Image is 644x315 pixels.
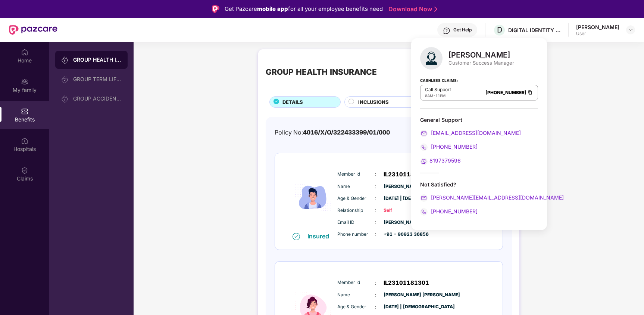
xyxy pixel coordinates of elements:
span: +91 - 90923 36856 [384,231,421,238]
img: svg+xml;base64,PHN2ZyB4bWxucz0iaHR0cDovL3d3dy53My5vcmcvMjAwMC9zdmciIHhtbG5zOnhsaW5rPSJodHRwOi8vd3... [420,47,443,70]
span: [PERSON_NAME][EMAIL_ADDRESS][DOMAIN_NAME] [429,194,564,201]
div: Policy No: [275,128,390,137]
div: [PERSON_NAME] [448,50,514,59]
span: Member Id [337,171,375,178]
a: Download Now [388,5,435,13]
img: svg+xml;base64,PHN2ZyB4bWxucz0iaHR0cDovL3d3dy53My5vcmcvMjAwMC9zdmciIHdpZHRoPSIyMCIgaGVpZ2h0PSIyMC... [420,130,428,137]
a: [PHONE_NUMBER] [420,208,478,214]
img: svg+xml;base64,PHN2ZyB4bWxucz0iaHR0cDovL3d3dy53My5vcmcvMjAwMC9zdmciIHdpZHRoPSIyMCIgaGVpZ2h0PSIyMC... [420,194,428,202]
img: svg+xml;base64,PHN2ZyBpZD0iQ2xhaW0iIHhtbG5zPSJodHRwOi8vd3d3LnczLm9yZy8yMDAwL3N2ZyIgd2lkdGg9IjIwIi... [21,167,28,174]
span: Name [337,183,375,190]
span: : [375,170,376,178]
span: Age & Gender [337,195,375,202]
div: Customer Success Manager [448,59,514,66]
span: : [375,194,376,203]
span: [PHONE_NUMBER] [429,143,478,150]
img: svg+xml;base64,PHN2ZyB3aWR0aD0iMjAiIGhlaWdodD0iMjAiIHZpZXdCb3g9IjAgMCAyMCAyMCIgZmlsbD0ibm9uZSIgeG... [61,95,69,103]
span: : [375,182,376,191]
span: IL23101181301 [384,278,429,287]
span: IL23101181300 [384,170,429,179]
img: Stroke [434,5,437,13]
img: New Pazcare Logo [9,25,57,35]
span: : [375,230,376,238]
div: General Support [420,116,538,123]
span: [PHONE_NUMBER] [429,208,478,214]
div: Not Satisfied? [420,181,538,216]
span: : [375,279,376,287]
span: Phone number [337,231,375,238]
span: [PERSON_NAME] [PERSON_NAME] [384,291,421,299]
span: : [375,291,376,299]
img: svg+xml;base64,PHN2ZyB4bWxucz0iaHR0cDovL3d3dy53My5vcmcvMjAwMC9zdmciIHdpZHRoPSIyMCIgaGVpZ2h0PSIyMC... [420,143,428,151]
span: 4016/X/O/322433399/01/000 [303,129,390,136]
div: General Support [420,116,538,165]
img: svg+xml;base64,PHN2ZyB3aWR0aD0iMjAiIGhlaWdodD0iMjAiIHZpZXdCb3g9IjAgMCAyMCAyMCIgZmlsbD0ibm9uZSIgeG... [21,78,28,86]
div: Insured [307,232,334,240]
img: svg+xml;base64,PHN2ZyB4bWxucz0iaHR0cDovL3d3dy53My5vcmcvMjAwMC9zdmciIHdpZHRoPSIyMCIgaGVpZ2h0PSIyMC... [420,158,428,165]
img: svg+xml;base64,PHN2ZyBpZD0iSG9tZSIgeG1sbnM9Imh0dHA6Ly93d3cudzMub3JnLzIwMDAvc3ZnIiB3aWR0aD0iMjAiIG... [21,49,28,56]
img: Logo [212,5,219,13]
span: [PERSON_NAME] [384,183,421,190]
span: Self [384,207,421,214]
a: [PERSON_NAME][EMAIL_ADDRESS][DOMAIN_NAME] [420,194,564,201]
div: [PERSON_NAME] [576,24,619,31]
div: GROUP HEALTH INSURANCE [266,66,377,78]
img: svg+xml;base64,PHN2ZyB3aWR0aD0iMjAiIGhlaWdodD0iMjAiIHZpZXdCb3g9IjAgMCAyMCAyMCIgZmlsbD0ibm9uZSIgeG... [61,56,69,64]
span: [EMAIL_ADDRESS][DOMAIN_NAME] [429,130,521,136]
img: svg+xml;base64,PHN2ZyBpZD0iSG9zcGl0YWxzIiB4bWxucz0iaHR0cDovL3d3dy53My5vcmcvMjAwMC9zdmciIHdpZHRoPS... [21,137,28,145]
img: icon [291,163,335,232]
span: INCLUSIONS [358,98,389,106]
img: Clipboard Icon [527,89,533,96]
span: : [375,218,376,226]
span: Name [337,291,375,299]
span: : [375,303,376,311]
img: svg+xml;base64,PHN2ZyBpZD0iSGVscC0zMngzMiIgeG1sbnM9Imh0dHA6Ly93d3cudzMub3JnLzIwMDAvc3ZnIiB3aWR0aD... [443,27,450,34]
div: DIGITAL IDENTITY INDIA PRIVATE LIMITED [508,27,560,34]
span: Member Id [337,279,375,286]
div: - [425,93,451,99]
span: [DATE] | [DEMOGRAPHIC_DATA] [384,195,421,202]
div: Get Help [453,27,472,33]
a: [PHONE_NUMBER] [485,90,526,95]
span: 11PM [435,93,446,98]
a: [EMAIL_ADDRESS][DOMAIN_NAME] [420,130,521,136]
span: [PERSON_NAME][EMAIL_ADDRESS][DOMAIN_NAME] [384,219,421,226]
div: GROUP HEALTH INSURANCE [73,56,122,64]
div: User [576,31,619,37]
span: 8197379596 [429,157,461,164]
div: Get Pazcare for all your employee benefits need [225,4,383,13]
strong: Cashless Claims: [420,76,458,84]
span: Relationship [337,207,375,214]
div: Not Satisfied? [420,181,538,188]
p: Call Support [425,87,451,93]
div: GROUP ACCIDENTAL INSURANCE [73,96,122,102]
div: GROUP TERM LIFE INSURANCE [73,76,122,82]
span: [DATE] | [DEMOGRAPHIC_DATA] [384,303,421,311]
span: DETAILS [282,98,303,106]
img: svg+xml;base64,PHN2ZyB4bWxucz0iaHR0cDovL3d3dy53My5vcmcvMjAwMC9zdmciIHdpZHRoPSIyMCIgaGVpZ2h0PSIyMC... [420,208,428,216]
span: 8AM [425,93,433,98]
img: svg+xml;base64,PHN2ZyBpZD0iRHJvcGRvd24tMzJ4MzIiIHhtbG5zPSJodHRwOi8vd3d3LnczLm9yZy8yMDAwL3N2ZyIgd2... [628,27,634,33]
a: 8197379596 [420,157,461,164]
span: D [497,25,502,34]
img: svg+xml;base64,PHN2ZyBpZD0iQmVuZWZpdHMiIHhtbG5zPSJodHRwOi8vd3d3LnczLm9yZy8yMDAwL3N2ZyIgd2lkdGg9Ij... [21,108,28,115]
a: [PHONE_NUMBER] [420,143,478,150]
span: Age & Gender [337,303,375,311]
img: svg+xml;base64,PHN2ZyB4bWxucz0iaHR0cDovL3d3dy53My5vcmcvMjAwMC9zdmciIHdpZHRoPSIxNiIgaGVpZ2h0PSIxNi... [293,233,300,240]
span: : [375,206,376,214]
strong: mobile app [257,5,288,12]
img: svg+xml;base64,PHN2ZyB3aWR0aD0iMjAiIGhlaWdodD0iMjAiIHZpZXdCb3g9IjAgMCAyMCAyMCIgZmlsbD0ibm9uZSIgeG... [61,76,69,83]
span: Email ID [337,219,375,226]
